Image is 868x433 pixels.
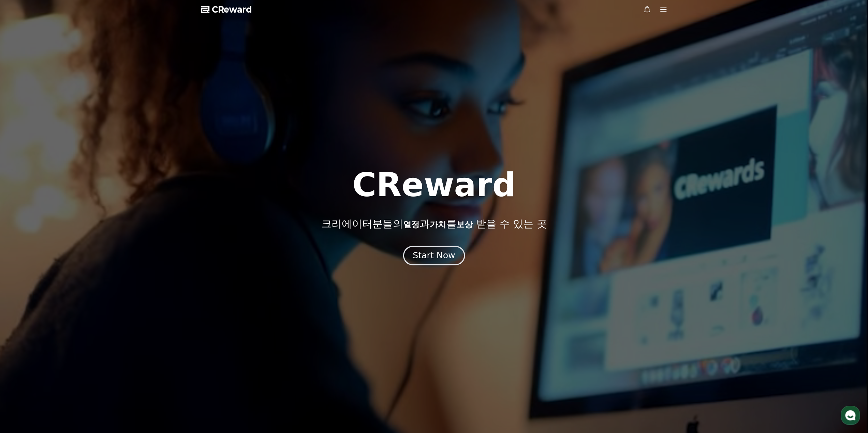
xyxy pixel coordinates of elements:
[403,246,465,265] button: Start Now
[321,218,547,230] p: 크리에이터분들의 과 를 받을 수 있는 곳
[352,169,516,201] h1: CReward
[212,4,252,15] span: CReward
[413,250,455,261] div: Start Now
[45,216,88,233] a: 대화
[21,226,26,232] span: 홈
[105,226,114,232] span: 설정
[88,216,131,233] a: 설정
[456,220,472,229] span: 보상
[404,253,464,260] a: Start Now
[2,216,45,233] a: 홈
[62,227,71,232] span: 대화
[201,4,252,15] a: CReward
[429,220,446,229] span: 가치
[403,220,419,229] span: 열정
